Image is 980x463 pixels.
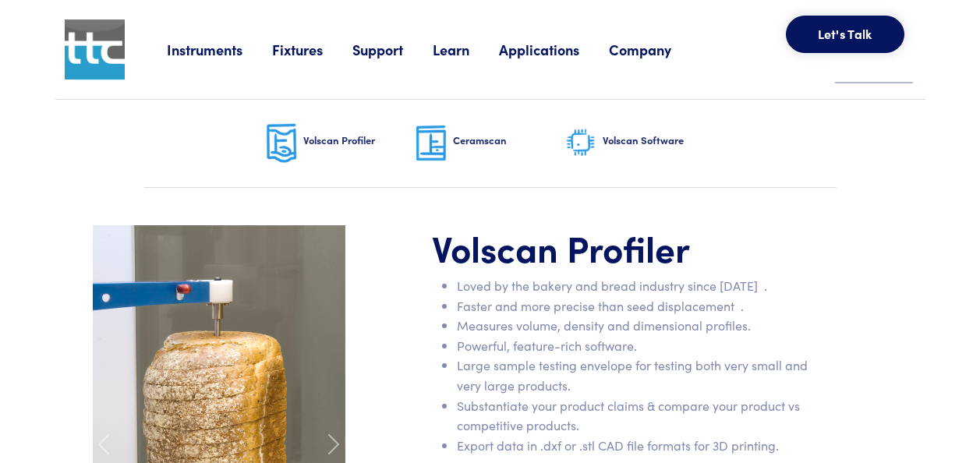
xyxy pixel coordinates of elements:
[499,40,609,59] a: Applications
[453,133,565,147] h6: Ceramscan
[609,40,701,59] a: Company
[457,355,820,395] li: Large sample testing envelope for testing both very small and very large products.
[603,133,715,147] h6: Volscan Software
[416,100,565,186] a: Ceramscan
[416,125,447,161] img: ceramscan-nav.png
[432,225,820,270] h1: Volscan Profiler
[433,40,499,59] a: Learn
[352,40,433,59] a: Support
[303,133,416,147] h6: Volscan Profiler
[266,100,416,186] a: Volscan Profiler
[565,100,715,186] a: Volscan Software
[457,396,820,436] li: Substantiate your product claims & compare your product vs competitive products.
[266,123,297,163] img: volscan-nav.png
[457,436,820,456] li: Export data in .dxf or .stl CAD file formats for 3D printing.
[565,127,596,160] img: software-graphic.png
[457,276,820,296] li: Loved by the bakery and bread industry since [DATE] .
[457,296,820,316] li: Faster and more precise than seed displacement .
[167,40,272,59] a: Instruments
[786,16,904,53] button: Let's Talk
[457,336,820,356] li: Powerful, feature-rich software.
[65,19,125,80] img: ttc_logo_1x1_v1.0.png
[272,40,352,59] a: Fixtures
[457,316,820,336] li: Measures volume, density and dimensional profiles.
